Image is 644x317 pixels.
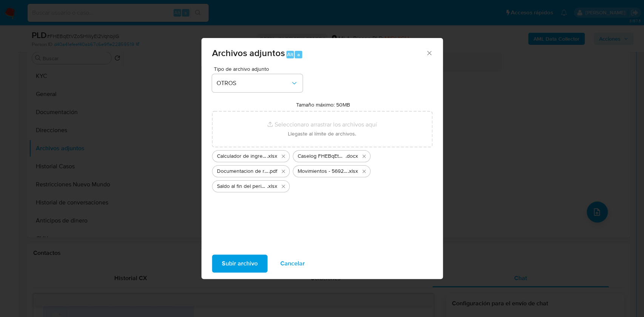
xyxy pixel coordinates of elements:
[279,182,288,191] button: Eliminar Saldo al fin del periodo.xlsx
[217,152,267,160] span: Calculador de ingresos
[348,168,358,175] span: .xlsx
[346,152,358,160] span: .docx
[217,168,269,175] span: Documentacion de respaldo
[222,255,258,272] span: Subir archivo
[212,46,285,59] span: Archivos adjuntos
[217,79,290,87] span: OTROS
[217,183,267,190] span: Saldo al fin del periodo
[360,167,369,176] button: Eliminar Movimientos - 5692899.xlsx
[298,152,346,160] span: Caselog FHEBqEtVZoSHWyEi2VqhbjIG_2025_07_17_23_54_41
[296,101,350,108] label: Tamaño máximo: 50MB
[279,152,288,161] button: Eliminar Calculador de ingresos.xlsx
[212,74,303,92] button: OTROS
[269,168,277,175] span: .pdf
[212,255,267,273] button: Subir archivo
[298,168,348,175] span: Movimientos - 5692899
[267,152,277,160] span: .xlsx
[214,66,304,72] span: Tipo de archivo adjunto
[280,255,305,272] span: Cancelar
[279,167,288,176] button: Eliminar Documentacion de respaldo.pdf
[287,51,293,58] span: Alt
[267,183,277,190] span: .xlsx
[360,152,369,161] button: Eliminar Caselog FHEBqEtVZoSHWyEi2VqhbjIG_2025_07_17_23_54_41.docx
[426,49,432,56] button: Cerrar
[297,51,300,58] span: a
[212,147,432,192] ul: Archivos seleccionados
[271,255,315,273] button: Cancelar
